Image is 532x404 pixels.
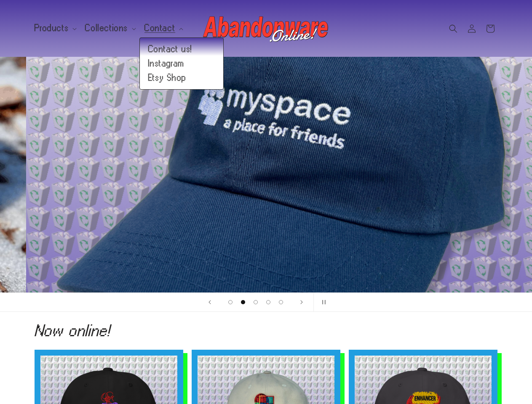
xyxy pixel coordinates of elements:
[249,296,262,308] button: Load slide 3 of 5
[237,296,249,308] button: Load slide 2 of 5
[139,19,187,37] summary: Contact
[35,324,498,337] h2: Now online!
[140,56,223,71] a: Instagram
[313,293,332,311] button: Pause slideshow
[140,71,223,85] a: Etsy Shop
[201,293,219,311] button: Previous slide
[203,12,329,45] img: Abandonware
[292,293,311,311] button: Next slide
[444,19,462,38] summary: Search
[200,8,332,48] a: Abandonware
[140,42,223,56] a: Contact us!
[85,24,128,32] span: Collections
[29,19,80,37] summary: Products
[35,24,69,32] span: Products
[224,296,237,308] button: Load slide 1 of 5
[275,296,287,308] button: Load slide 5 of 5
[262,296,275,308] button: Load slide 4 of 5
[144,24,175,32] span: Contact
[80,19,139,37] summary: Collections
